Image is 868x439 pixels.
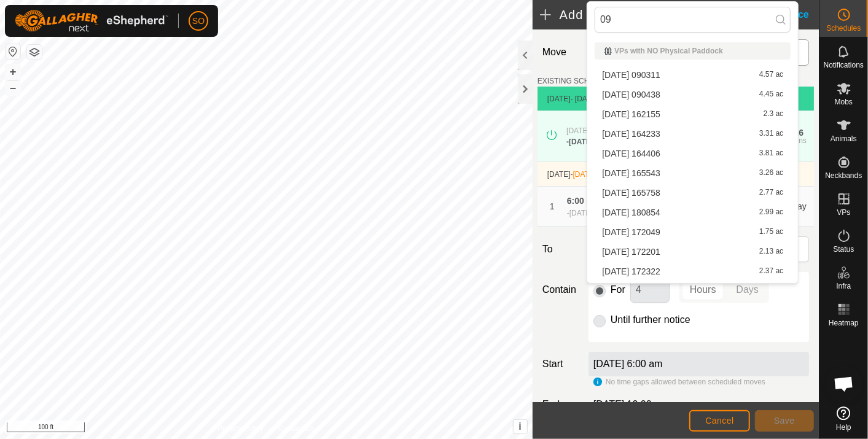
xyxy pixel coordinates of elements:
div: VPs with NO Physical Paddock [604,47,781,55]
label: To [538,236,584,262]
li: 2025-09-22 165543 [595,164,791,182]
span: 2.77 ac [759,188,783,197]
button: – [6,80,20,95]
span: 2.3 ac [763,110,783,118]
span: 4.45 ac [759,90,783,99]
li: 2025-09-22 162155 [595,105,791,123]
label: Move [538,39,584,66]
span: Status [833,246,854,253]
li: 2025-09-24 172049 [595,223,791,241]
span: Help [836,424,851,431]
span: [DATE] 10:00 am [593,399,668,410]
span: Animals [831,135,857,142]
span: [DATE] 165758 [602,188,660,197]
span: 3.26 ac [759,169,783,177]
span: Notifications [824,61,864,69]
span: [DATE] 172049 [602,228,660,236]
li: 2025-09-22 165758 [595,184,791,202]
span: Cancel [705,416,734,425]
span: 6:00 am [567,196,599,206]
a: Privacy Policy [217,423,264,434]
div: - [567,208,621,219]
button: Map Layers [27,45,42,60]
span: SO [192,15,205,28]
span: Mobs [835,98,853,106]
span: - [571,170,596,179]
span: [DATE] 6:00 am [566,126,618,135]
span: [DATE] 180854 [602,208,660,217]
span: Heatmap [829,319,859,327]
a: Contact Us [278,423,315,434]
span: i [518,421,521,432]
span: 1.75 ac [759,228,783,236]
span: 2.99 ac [759,208,783,217]
div: - [566,136,623,147]
span: 1 [550,201,555,211]
span: [DATE] 172322 [602,267,660,276]
div: mins [791,137,807,144]
button: Save [755,410,814,432]
span: 3.81 ac [759,149,783,158]
label: For [611,285,625,295]
li: 2025-09-22 164406 [595,144,791,163]
span: VPs [837,209,850,216]
li: 2025-09-20 090311 [595,66,791,84]
div: 16 [794,128,804,137]
span: 2.13 ac [759,247,783,256]
button: i [514,420,527,433]
span: [DATE] 164406 [602,149,660,158]
span: [DATE] [573,170,596,179]
a: Help [819,402,868,436]
span: 4.57 ac [759,71,783,79]
label: [DATE] 6:00 am [593,359,663,369]
span: [DATE] 172201 [602,247,660,256]
li: 2025-09-22 164233 [595,125,791,143]
span: [DATE] 090438 [602,90,660,99]
li: 2025-09-20 090438 [595,85,791,104]
label: EXISTING SCHEDULES [538,76,619,87]
div: Open chat [826,365,862,402]
span: - [DATE] [571,95,598,103]
span: [DATE] 090311 [602,71,660,79]
li: 2025-09-24 172322 [595,262,791,281]
button: Reset Map [6,44,20,59]
span: Neckbands [825,172,862,179]
span: Infra [836,282,851,290]
span: [DATE] 164233 [602,130,660,138]
span: 3.31 ac [759,130,783,138]
button: Cancel [689,410,750,432]
li: 2025-09-24 180147 [595,282,791,300]
button: + [6,64,20,79]
span: Save [774,416,795,425]
label: End [538,397,584,412]
span: [DATE] 6:00 am [569,138,623,146]
li: 2025-09-22 180854 [595,203,791,222]
h2: Add Move [540,7,757,22]
span: No time gaps allowed between scheduled moves [606,378,765,386]
span: [DATE] [547,170,571,179]
span: [DATE] 165543 [602,169,660,177]
span: [DATE] 6:00 am [569,209,621,217]
img: Gallagher Logo [15,10,168,32]
span: 2.37 ac [759,267,783,276]
span: Schedules [826,25,861,32]
label: Until further notice [611,315,690,325]
span: [DATE] 162155 [602,110,660,118]
label: Start [538,357,584,371]
label: Contain [538,282,584,297]
span: [DATE] [547,95,571,103]
li: 2025-09-24 172201 [595,243,791,261]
